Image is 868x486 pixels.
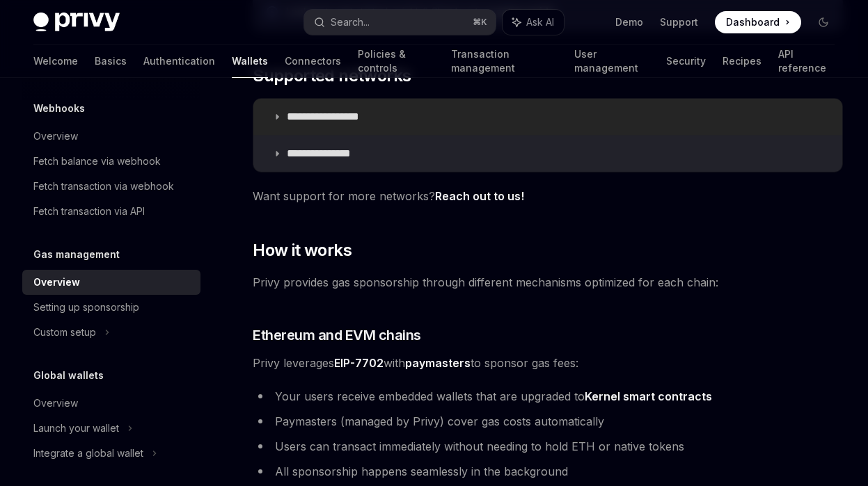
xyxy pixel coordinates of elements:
[285,44,341,78] a: Connectors
[22,174,200,199] a: Fetch transaction via webhook
[33,13,120,32] img: dark logo
[253,239,352,261] span: How it works
[253,462,843,481] li: All sponsorship happens seamlessly in the background
[33,420,119,437] div: Launch your wallet
[660,15,698,29] a: Support
[331,14,370,31] div: Search...
[22,270,200,295] a: Overview
[33,274,80,291] div: Overview
[95,44,127,78] a: Basics
[33,128,78,145] div: Overview
[503,10,564,35] button: Ask AI
[435,189,524,204] a: Reach out to us!
[405,356,471,370] strong: paymasters
[253,412,843,431] li: Paymasters (managed by Privy) cover gas costs automatically
[33,299,139,316] div: Setting up sponsorship
[253,437,843,456] li: Users can transact immediately without needing to hold ETH or native tokens
[33,395,78,412] div: Overview
[666,44,706,78] a: Security
[615,15,643,29] a: Demo
[812,11,835,33] button: Toggle dark mode
[33,44,78,78] a: Welcome
[253,387,843,406] li: Your users receive embedded wallets that are upgraded to
[715,11,801,33] a: Dashboard
[33,445,143,462] div: Integrate a global wallet
[22,124,200,149] a: Overview
[726,15,780,29] span: Dashboard
[723,44,762,78] a: Recipes
[253,273,843,292] span: Privy provides gas sponsorship through different mechanisms optimized for each chain:
[574,44,650,78] a: User management
[33,246,120,263] h5: Gas management
[253,186,843,206] span: Want support for more networks?
[778,44,835,78] a: API reference
[253,325,421,345] span: Ethereum and EVM chains
[33,324,96,341] div: Custom setup
[22,295,200,320] a: Setting up sponsorship
[22,391,200,416] a: Overview
[33,100,85,117] h5: Webhooks
[334,356,384,371] a: EIP-7702
[526,15,554,29] span: Ask AI
[232,44,268,78] a: Wallets
[33,153,161,170] div: Fetch balance via webhook
[253,353,843,373] span: Privy leverages with to sponsor gas fees:
[33,203,145,220] div: Fetch transaction via API
[585,389,712,404] a: Kernel smart contracts
[473,17,487,28] span: ⌘ K
[358,44,434,78] a: Policies & controls
[33,367,104,384] h5: Global wallets
[451,44,558,78] a: Transaction management
[304,10,496,35] button: Search...⌘K
[143,44,215,78] a: Authentication
[33,178,174,195] div: Fetch transaction via webhook
[22,199,200,224] a: Fetch transaction via API
[22,149,200,174] a: Fetch balance via webhook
